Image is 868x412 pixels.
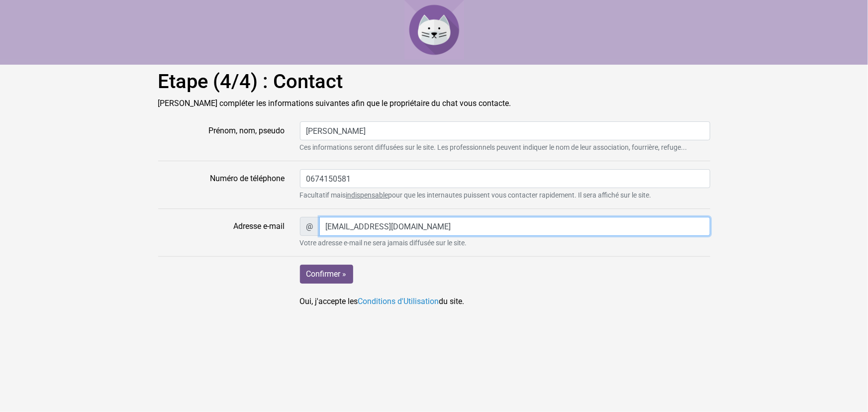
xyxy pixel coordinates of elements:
small: Facultatif mais pour que les internautes puissent vous contacter rapidement. Il sera affiché sur ... [300,190,710,201]
h1: Etape (4/4) : Contact [158,70,710,94]
p: [PERSON_NAME] compléter les informations suivantes afin que le propriétaire du chat vous contacte. [158,98,710,109]
small: Ces informations seront diffusées sur le site. Les professionnels peuvent indiquer le nom de leur... [300,142,710,153]
label: Prénom, nom, pseudo [151,121,292,153]
input: Confirmer » [300,265,353,284]
span: @ [300,217,320,236]
a: Conditions d'Utilisation [358,297,439,306]
small: Votre adresse e-mail ne sera jamais diffusée sur le site. [300,238,710,248]
label: Adresse e-mail [151,217,292,248]
label: Numéro de téléphone [151,169,292,201]
span: Oui, j'accepte les du site. [300,297,465,306]
u: indispensable [346,191,388,199]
